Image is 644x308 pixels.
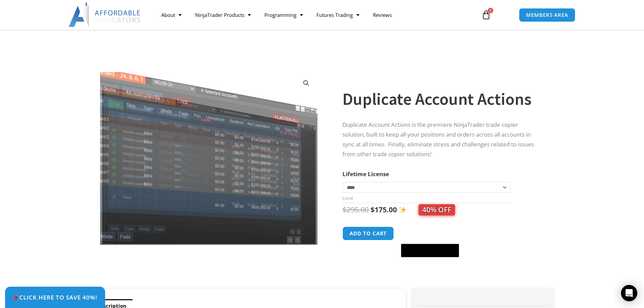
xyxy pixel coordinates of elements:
h1: Duplicate Account Actions [342,87,540,111]
div: Open Intercom Messenger [621,285,637,301]
a: Programming [258,7,310,23]
span: $ [342,205,347,214]
img: 🎉 [13,294,19,300]
a: Futures Trading [310,7,366,23]
iframe: PayPal Message 1 [342,261,540,267]
p: Duplicate Account Actions is the premiere NinjaTrader trade copier solution, built to keep all yo... [342,120,540,159]
nav: Menu [154,7,474,23]
label: Lifetime License [342,170,389,178]
a: Clear options [342,196,353,201]
a: About [154,7,188,23]
iframe: Secure express checkout frame [400,226,460,242]
a: MEMBERS AREA [519,8,575,22]
a: View full-screen image gallery [300,77,312,89]
span: MEMBERS AREA [526,13,568,18]
button: Add to cart [342,227,394,240]
a: 🎉Click Here to save 40%! [5,287,105,308]
button: Buy with GPay [401,244,459,257]
span: $ [371,205,375,214]
a: Reviews [366,7,399,23]
bdi: 295.00 [342,205,369,214]
a: 0 [471,5,501,25]
span: Click Here to save 40%! [13,294,97,300]
a: NinjaTrader Products [188,7,258,23]
img: ✨ [399,206,406,213]
bdi: 175.00 [371,205,397,214]
span: 0 [488,8,493,13]
span: 40% OFF [419,204,455,215]
img: LogoAI | Affordable Indicators – NinjaTrader [69,3,141,27]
